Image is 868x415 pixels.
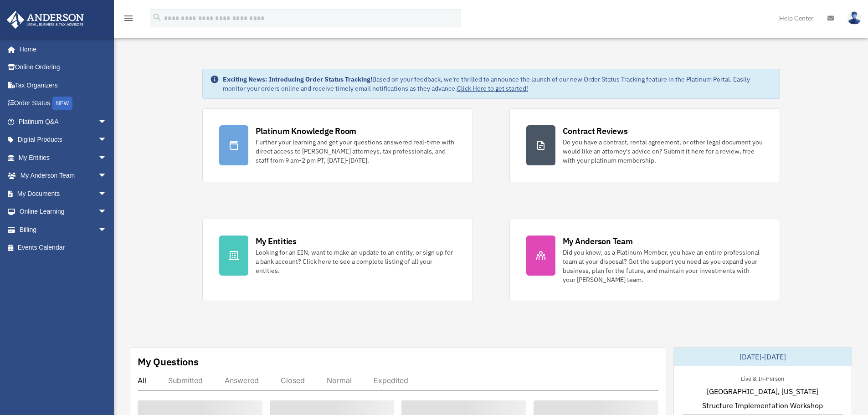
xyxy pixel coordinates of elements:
div: Submitted [168,376,203,385]
div: Expedited [374,376,408,385]
div: [DATE]-[DATE] [674,348,852,366]
span: arrow_drop_down [98,113,116,131]
div: Normal [327,376,352,385]
a: Platinum Q&Aarrow_drop_down [6,113,121,131]
a: Home [6,40,116,58]
span: arrow_drop_down [98,131,116,149]
strong: Exciting News: Introducing Order Status Tracking! [223,75,372,83]
div: Further your learning and get your questions answered real-time with direct access to [PERSON_NAM... [256,138,456,165]
a: Online Ordering [6,58,121,77]
div: Based on your feedback, we're thrilled to announce the launch of our new Order Status Tracking fe... [223,75,772,93]
a: Order StatusNEW [6,94,121,113]
div: Platinum Knowledge Room [256,125,357,137]
a: My Anderson Teamarrow_drop_down [6,167,121,185]
div: All [138,376,146,385]
a: My Documentsarrow_drop_down [6,184,121,203]
a: Platinum Knowledge Room Further your learning and get your questions answered real-time with dire... [202,108,473,182]
i: search [152,12,162,22]
span: arrow_drop_down [98,203,116,221]
div: Did you know, as a Platinum Member, you have an entire professional team at your disposal? Get th... [563,248,763,284]
img: User Pic [847,11,861,25]
a: Contract Reviews Do you have a contract, rental agreement, or other legal document you would like... [509,108,780,182]
a: Events Calendar [6,239,121,257]
a: Click Here to get started! [457,84,528,92]
a: Digital Productsarrow_drop_down [6,131,121,149]
a: My Entitiesarrow_drop_down [6,149,121,167]
div: Closed [281,376,305,385]
div: Do you have a contract, rental agreement, or other legal document you would like an attorney's ad... [563,138,763,165]
span: arrow_drop_down [98,167,116,185]
a: Online Learningarrow_drop_down [6,203,121,221]
div: Contract Reviews [563,125,628,137]
div: NEW [52,97,72,110]
a: menu [123,16,134,24]
img: Anderson Advisors Platinum Portal [4,11,87,29]
span: arrow_drop_down [98,149,116,167]
div: My Questions [138,355,199,369]
div: Looking for an EIN, want to make an update to an entity, or sign up for a bank account? Click her... [256,248,456,275]
div: My Entities [256,236,297,247]
span: Structure Implementation Workshop [702,400,823,411]
div: Live & In-Person [734,373,791,383]
div: Answered [225,376,259,385]
span: [GEOGRAPHIC_DATA], [US_STATE] [707,386,818,397]
a: My Entities Looking for an EIN, want to make an update to an entity, or sign up for a bank accoun... [202,219,473,301]
div: My Anderson Team [563,236,633,247]
i: menu [123,13,134,24]
a: Tax Organizers [6,76,121,94]
a: My Anderson Team Did you know, as a Platinum Member, you have an entire professional team at your... [509,219,780,301]
a: Billingarrow_drop_down [6,220,121,239]
span: arrow_drop_down [98,184,116,203]
span: arrow_drop_down [98,220,116,239]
